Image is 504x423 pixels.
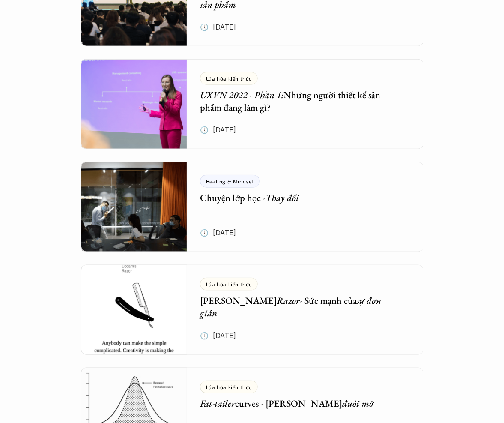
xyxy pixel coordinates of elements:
[265,192,299,204] em: Thay đổi
[81,162,423,252] a: Healing & MindsetChuyện lớp học -Thay đổi🕔 [DATE]
[200,192,398,204] h5: Chuyện lớp học -
[206,178,254,184] p: Healing & Mindset
[81,59,423,149] a: Lúa hóa kiến thứcUXVN 2022 - Phần 1:Những người thiết kế sản phẩm đang làm gì?🕔 [DATE]
[206,75,252,81] p: Lúa hóa kiến thức
[200,21,236,33] p: 🕔 [DATE]
[81,265,423,355] a: Lúa hóa kiến thức[PERSON_NAME]Razor- Sức mạnh củasự đơn giản🕔 [DATE]
[277,294,300,307] em: Razor
[206,281,252,287] p: Lúa hóa kiến thức
[200,397,235,410] em: Fat-tailer
[206,384,252,390] p: Lúa hóa kiến thức
[200,226,236,239] p: 🕔 [DATE]
[200,398,398,410] h5: curves - [PERSON_NAME]
[200,295,398,319] h5: [PERSON_NAME] - Sức mạnh của
[200,123,236,136] p: 🕔 [DATE]
[200,89,283,101] em: UXVN 2022 - Phần 1:
[200,294,383,319] em: sự đơn giản
[342,397,373,410] em: đuôi mỡ
[200,89,398,114] h5: Những người thiết kế sản phẩm đang làm gì?
[200,329,236,342] p: 🕔 [DATE]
